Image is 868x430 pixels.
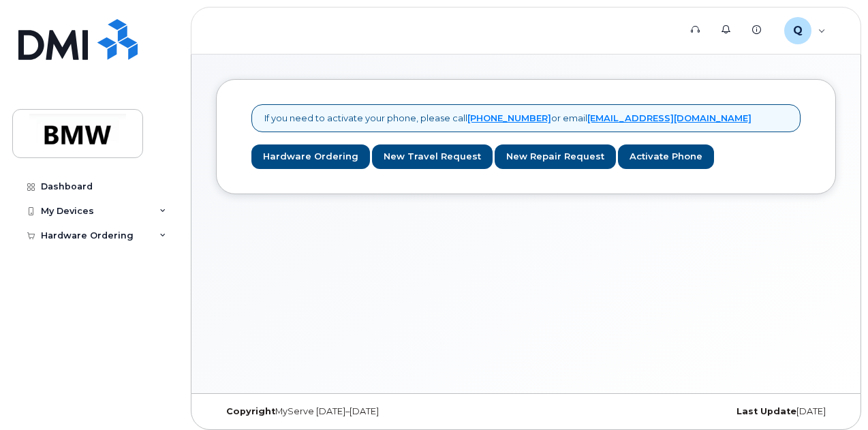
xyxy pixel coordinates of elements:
[630,406,836,417] div: [DATE]
[587,112,751,123] a: [EMAIL_ADDRESS][DOMAIN_NAME]
[372,144,493,170] a: New Travel Request
[495,144,616,170] a: New Repair Request
[737,406,796,416] strong: Last Update
[216,406,422,417] div: MyServe [DATE]–[DATE]
[264,112,751,125] p: If you need to activate your phone, please call or email
[618,144,714,170] a: Activate Phone
[251,144,370,170] a: Hardware Ordering
[467,112,551,123] a: [PHONE_NUMBER]
[226,406,275,416] strong: Copyright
